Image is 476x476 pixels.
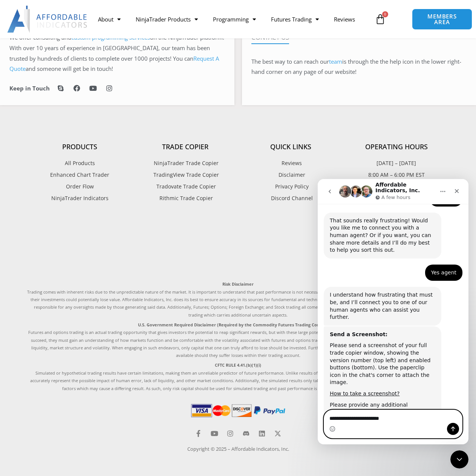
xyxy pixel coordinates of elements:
[277,170,305,180] span: Disclaimer
[27,182,133,191] a: Order Flow
[420,14,464,25] span: MEMBERS AREA
[344,158,449,168] p: [DATE] – [DATE]
[215,362,261,368] strong: CFTC RULE 4.41.(b)(1)(i)
[155,182,216,191] span: Tradovate Trade Copier
[412,9,472,30] a: MEMBERS AREA
[50,170,109,180] span: Enhanced Chart Trader
[238,193,344,203] a: Discord Channel
[263,11,326,28] a: Futures Trading
[51,193,109,203] span: NinjaTrader Indicators
[344,170,449,180] p: 8:00 AM – 6:00 PM EST
[9,85,50,92] h6: Keep in Touch
[71,34,150,41] a: custom programming services
[326,11,363,28] a: Reviews
[27,280,449,319] p: Trading comes with inherent risks due to the unpredictable nature of the market. It is important ...
[90,11,128,28] a: About
[27,220,449,273] iframe: Customer reviews powered by Trustpilot
[128,11,205,28] a: NinjaTrader Products
[152,170,219,180] span: TradingView Trade Copier
[27,170,133,180] a: Enhanced Chart Trader
[133,193,238,203] a: Rithmic Trade Copier
[222,281,254,287] strong: Risk Disclaimer
[27,193,133,203] a: NinjaTrader Indicators
[187,445,289,452] a: Copyright © 2025 – Affordable Indicators, Inc.
[329,58,342,65] a: team
[273,182,309,191] span: Privacy Policy
[65,158,95,168] span: All Products
[133,170,238,180] a: TradingView Trade Copier
[238,170,344,180] a: Disclaimer
[450,450,468,468] iframe: Intercom live chat
[138,322,338,328] strong: U.S. Government Required Disclaimer (Required by the Commodity Futures Trading Commission)
[251,57,467,78] p: The best way to can reach our is through the the help icon in the lower right-hand corner on any ...
[152,158,219,168] span: NinjaTrader Trade Copier
[238,143,344,151] h4: Quick Links
[7,6,88,33] img: LogoAI
[318,179,468,444] iframe: Intercom live chat
[90,11,371,28] nav: Menu
[27,143,133,151] h4: Products
[205,11,263,28] a: Programming
[133,143,238,151] h4: Trade Copier
[364,8,397,30] a: 0
[133,158,238,168] a: NinjaTrader Trade Copier
[27,158,133,168] a: All Products
[66,182,94,191] span: Order Flow
[158,193,213,203] span: Rithmic Trade Copier
[238,182,344,191] a: Privacy Policy
[238,158,344,168] a: Reviews
[280,158,302,168] span: Reviews
[344,143,449,151] h4: Operating Hours
[133,182,238,191] a: Tradovate Trade Copier
[382,11,388,17] span: 0
[269,193,313,203] span: Discord Channel
[27,321,449,360] p: Futures and options trading is an actual trading opportunity that gives investors the potential t...
[9,34,150,41] span: We offer consulting and
[27,361,449,392] p: Simulated or hypothetical trading results have certain limitations, making them an unreliable pre...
